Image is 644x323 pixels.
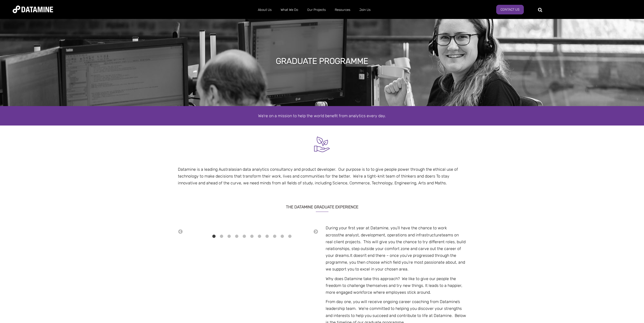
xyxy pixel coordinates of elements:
button: 2 [219,234,224,239]
button: → [313,229,318,235]
span: It doesn’t end there – once you’ve progressed through the programme, you then choose which field ... [326,253,465,271]
a: Our Projects [303,3,330,16]
a: About Us [253,3,276,16]
img: Datamine [13,6,53,13]
button: 4 [234,234,239,239]
div: We’re on a mission to help the world benefit from analytics every day. [178,112,466,119]
span: the analyst, development, operations and infrastructure [338,233,442,237]
a: Resources [330,3,355,16]
button: 8 [264,234,269,239]
img: Mentor [313,135,331,154]
button: 10 [280,234,285,239]
a: What We Do [276,3,303,16]
p: During your first year at Datamine, you’ll have the chance to work across teams on real client pr... [326,225,466,272]
button: 11 [287,234,292,239]
button: 6 [249,234,254,239]
span: Why does Datamine take this approach? We like to give our people the freedom to challenge themsel... [326,276,462,295]
a: Join Us [355,3,375,16]
a: Contact Us [496,5,524,14]
button: 7 [257,234,262,239]
button: 9 [272,234,277,239]
p: Datamine is a leading Australasian data analytics consultancy and product developer. Our purpose ... [178,166,466,187]
button: 3 [226,234,232,239]
button: 1 [211,234,216,239]
h1: GRADUATE Programme [276,56,368,67]
button: ← [178,229,183,235]
button: 5 [242,234,247,239]
h3: The Datamine Graduate Experience [178,198,466,212]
